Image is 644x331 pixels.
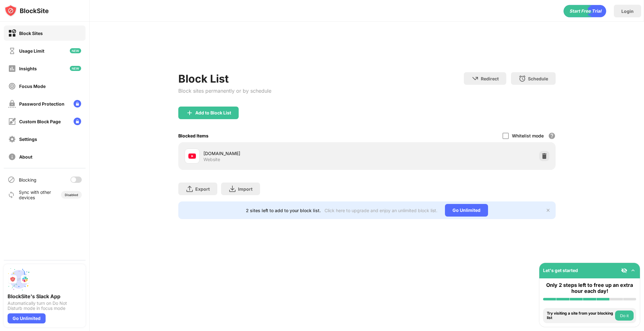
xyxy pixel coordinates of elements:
div: Schedule [528,76,548,81]
div: Let's get started [543,268,578,273]
div: Settings [19,136,37,142]
img: new-icon.svg [70,66,81,71]
div: [DOMAIN_NAME] [203,150,367,157]
div: Password Protection [19,101,64,107]
div: Insights [19,66,37,71]
img: push-slack.svg [8,268,30,291]
img: favicons [188,152,196,160]
div: Block sites permanently or by schedule [178,88,271,94]
div: Whitelist mode [512,133,544,138]
div: Go Unlimited [445,204,488,217]
img: block-on.svg [8,29,16,37]
button: Do it [615,311,634,321]
div: Add to Block List [195,110,231,115]
img: time-usage-off.svg [8,47,16,55]
div: Go Unlimited [8,313,46,323]
div: BlockSite's Slack App [8,293,82,299]
div: Block List [178,72,271,85]
div: Custom Block Page [19,119,61,124]
div: Automatically turn on Do Not Disturb mode in focus mode [8,301,82,311]
div: Only 2 steps left to free up an extra hour each day! [543,282,636,294]
img: password-protection-off.svg [8,100,16,108]
img: eye-not-visible.svg [621,267,627,274]
div: animation [563,5,606,17]
div: Redirect [481,76,499,81]
div: Sync with other devices [19,189,51,200]
img: lock-menu.svg [74,100,81,107]
img: logo-blocksite.svg [4,4,49,17]
div: Import [238,186,253,192]
img: settings-off.svg [8,135,16,143]
div: Focus Mode [19,84,46,89]
div: Website [203,157,220,162]
div: Blocked Items [178,133,208,138]
div: Try visiting a site from your blocking list [547,311,613,320]
img: omni-setup-toggle.svg [630,267,636,274]
div: 2 sites left to add to your block list. [246,208,321,213]
img: insights-off.svg [8,65,16,73]
img: sync-icon.svg [8,191,15,199]
div: Block Sites [19,31,43,36]
img: lock-menu.svg [74,118,81,125]
div: Click here to upgrade and enjoy an unlimited block list. [325,208,437,213]
div: Disabled [65,193,78,197]
iframe: Banner [178,39,556,65]
img: about-off.svg [8,153,16,161]
img: x-button.svg [546,208,551,213]
div: Login [621,9,634,14]
div: Export [195,186,210,192]
img: focus-off.svg [8,82,16,90]
img: blocking-icon.svg [8,176,15,183]
img: new-icon.svg [70,48,81,53]
div: Usage Limit [19,48,44,54]
div: Blocking [19,177,36,183]
div: About [19,154,32,160]
img: customize-block-page-off.svg [8,118,16,125]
